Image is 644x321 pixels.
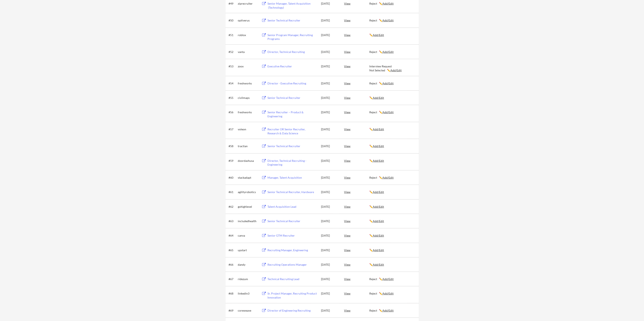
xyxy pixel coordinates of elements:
[238,33,258,37] div: roblox
[382,292,394,295] u: Add/Edit
[373,144,384,148] u: Add/Edit
[369,96,415,100] div: ✏️
[369,81,415,85] div: Reject ✏️
[344,126,369,133] div: View
[229,64,236,68] div: #53
[321,64,339,68] div: [DATE]
[369,277,415,281] div: Reject ✏️
[321,144,339,148] div: [DATE]
[369,205,415,209] div: ✏️
[267,144,317,148] div: Senior Technical Recruiter
[369,234,415,238] div: ✏️
[321,248,339,252] div: [DATE]
[344,80,369,87] div: View
[267,190,317,194] div: Senior Technical Recruiter, Hardware
[267,309,317,313] div: Director of Engineering Recruiting
[267,263,317,267] div: Recruiting Operations Manager
[229,309,236,313] div: #69
[229,2,236,6] div: #49
[229,277,236,281] div: #67
[369,18,415,22] div: Reject ✏️
[369,248,415,252] div: ✏️
[369,190,415,194] div: ✏️
[267,219,317,223] div: Senior Technical Recruiter
[321,190,339,194] div: [DATE]
[229,292,236,296] div: #68
[321,205,339,209] div: [DATE]
[267,96,317,100] div: Senior Technical Recruiter
[344,232,369,239] div: View
[229,248,236,252] div: #65
[238,219,258,223] div: includedhealth
[369,2,415,6] div: Reject ✏️
[344,246,369,254] div: View
[369,64,415,72] div: Interview Request Not Selected ✏️
[267,18,317,22] div: Senior Technical Recruiter
[369,50,415,54] div: Reject ✏️
[238,127,258,131] div: voleon
[238,234,258,238] div: canva
[229,219,236,223] div: #63
[267,33,317,41] div: Senior Program Manager, Recruiting Programs
[238,81,258,85] div: freshworks
[229,263,236,267] div: #66
[373,234,384,237] u: Add/Edit
[369,33,415,37] div: ✏️
[267,50,317,54] div: Director, Technical Recruiting
[267,64,317,68] div: Executive Recruiter
[229,50,236,54] div: #52
[267,248,317,252] div: Recruiting Manager, Engineering
[373,219,384,223] u: Add/Edit
[382,82,394,85] u: Add/Edit
[344,157,369,164] div: View
[267,2,317,9] div: Senior Manager, Talent Acquisition (Technology)
[344,31,369,38] div: View
[229,176,236,180] div: #60
[369,309,415,313] div: Reject ✏️
[344,108,369,116] div: View
[238,277,258,281] div: ridezum
[382,19,394,22] u: Add/Edit
[344,94,369,101] div: View
[238,18,258,22] div: optiverus
[321,263,339,267] div: [DATE]
[321,127,339,131] div: [DATE]
[369,176,415,180] div: Reject ✏️
[321,176,339,180] div: [DATE]
[267,159,317,167] div: Director, Technical Recruiting - Engineering
[229,110,236,114] div: #56
[373,128,384,131] u: Add/Edit
[373,33,384,37] u: Add/Edit
[238,309,258,313] div: coreweave
[321,234,339,238] div: [DATE]
[382,309,394,312] u: Add/Edit
[321,2,339,6] div: [DATE]
[382,110,394,114] u: Add/Edit
[229,96,236,100] div: #55
[373,190,384,194] u: Add/Edit
[238,176,258,180] div: stackadapt
[229,33,236,37] div: #51
[267,127,317,135] div: Recruiter OR Senior Recruiter, Research & Data Science
[373,96,384,99] u: Add/Edit
[229,127,236,131] div: #57
[238,292,258,296] div: linkedin3
[369,110,415,114] div: Reject ✏️
[321,18,339,22] div: [DATE]
[238,110,258,114] div: freshworks
[373,263,384,266] u: Add/Edit
[344,290,369,297] div: View
[344,63,369,70] div: View
[321,50,339,54] div: [DATE]
[238,263,258,267] div: dandy
[267,81,317,85] div: Director - Executive Recruiting
[382,2,394,5] u: Add/Edit
[321,110,339,114] div: [DATE]
[344,188,369,195] div: View
[382,277,394,281] u: Add/Edit
[344,48,369,55] div: View
[321,96,339,100] div: [DATE]
[238,190,258,194] div: agilityrobotics
[344,261,369,268] div: View
[373,205,384,208] u: Add/Edit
